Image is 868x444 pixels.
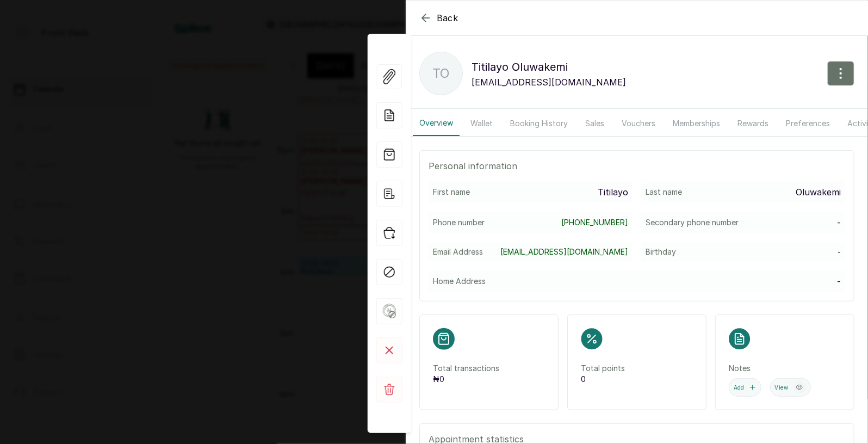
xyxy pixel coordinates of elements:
p: Total transactions [433,363,545,374]
a: [PHONE_NUMBER] [561,217,628,228]
button: Sales [579,111,611,136]
p: Home Address [433,276,486,287]
p: Secondary phone number [646,217,739,228]
p: Birthday [646,246,676,257]
button: Overview [413,111,460,136]
button: View [770,378,811,397]
button: Vouchers [615,111,662,136]
p: Oluwakemi [796,186,841,199]
p: Personal information [429,159,845,172]
span: 0 [439,374,444,384]
span: Back [437,11,458,24]
p: First name [433,187,470,198]
p: Email Address [433,246,483,257]
button: Rewards [731,111,775,136]
p: ₦ [433,374,545,385]
p: Total points [581,363,693,374]
p: - [837,216,841,229]
p: - [838,246,841,257]
p: Last name [646,187,682,198]
p: TO [432,64,450,83]
button: Wallet [464,111,499,136]
p: Phone number [433,217,485,228]
p: [EMAIL_ADDRESS][DOMAIN_NAME] [472,76,626,89]
button: Preferences [779,111,836,136]
p: Titilayo Oluwakemi [472,58,626,76]
p: Notes [729,363,841,374]
button: Add [729,378,761,397]
p: - [837,275,841,288]
button: Back [419,11,458,24]
button: Booking History [504,111,574,136]
a: [EMAIL_ADDRESS][DOMAIN_NAME] [500,246,628,257]
button: Memberships [666,111,727,136]
span: 0 [581,374,586,384]
p: Titilayo [598,186,628,199]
